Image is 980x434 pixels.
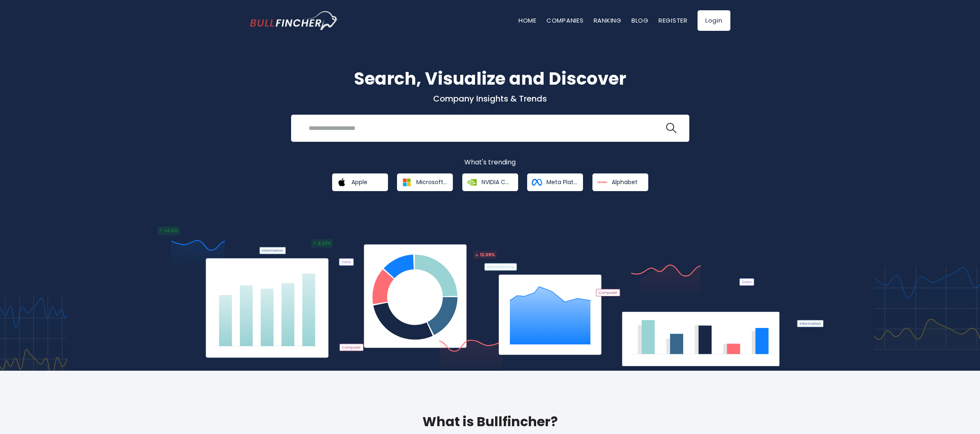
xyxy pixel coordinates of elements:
[250,93,730,104] p: Company Insights & Trends
[698,10,730,31] a: Login
[546,178,577,186] span: Meta Platforms
[527,173,583,191] a: Meta Platforms
[631,16,649,25] a: Blog
[659,16,688,25] a: Register
[546,16,584,25] a: Companies
[519,16,537,25] a: Home
[612,178,638,186] span: Alphabet
[250,11,338,30] img: bullfincher logo
[594,16,622,25] a: Ranking
[250,11,338,30] a: Go to homepage
[416,178,447,186] span: Microsoft Corporation
[482,178,512,186] span: NVIDIA Corporation
[250,158,730,167] p: What's trending
[250,412,730,432] h2: What is Bullfincher?
[592,173,648,191] a: Alphabet
[397,173,453,191] a: Microsoft Corporation
[666,123,677,134] img: search icon
[462,173,518,191] a: NVIDIA Corporation
[351,178,367,186] span: Apple
[332,173,388,191] a: Apple
[250,66,730,92] h1: Search, Visualize and Discover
